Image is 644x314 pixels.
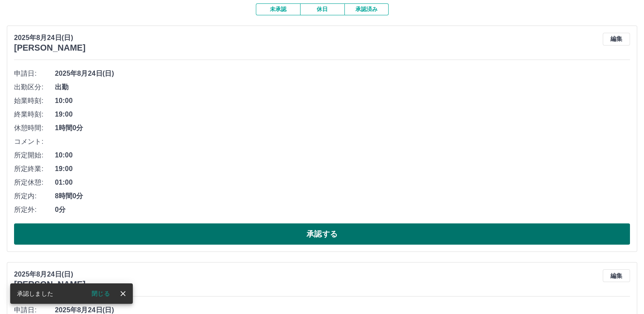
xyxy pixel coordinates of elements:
[85,287,117,300] button: 閉じる
[603,33,630,46] button: 編集
[14,43,86,53] h3: [PERSON_NAME]
[14,191,55,201] span: 所定内:
[55,82,630,92] span: 出勤
[14,150,55,160] span: 所定開始:
[55,69,630,79] span: 2025年8月24日(日)
[55,191,630,201] span: 8時間0分
[55,177,630,188] span: 01:00
[55,205,630,215] span: 0分
[14,223,630,245] button: 承認する
[14,82,55,92] span: 出勤区分:
[14,177,55,188] span: 所定休憩:
[14,205,55,215] span: 所定外:
[300,3,344,15] button: 休日
[344,3,389,15] button: 承認済み
[55,123,630,133] span: 1時間0分
[55,109,630,120] span: 19:00
[14,69,55,79] span: 申請日:
[14,123,55,133] span: 休憩時間:
[55,164,630,174] span: 19:00
[14,280,86,289] h3: [PERSON_NAME]
[256,3,300,15] button: 未承認
[55,96,630,106] span: 10:00
[14,164,55,174] span: 所定終業:
[14,33,86,43] p: 2025年8月24日(日)
[14,96,55,106] span: 始業時刻:
[14,109,55,120] span: 終業時刻:
[14,137,55,147] span: コメント:
[55,150,630,160] span: 10:00
[17,286,53,301] div: 承認しました
[117,287,129,300] button: close
[14,269,86,280] p: 2025年8月24日(日)
[603,269,630,282] button: 編集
